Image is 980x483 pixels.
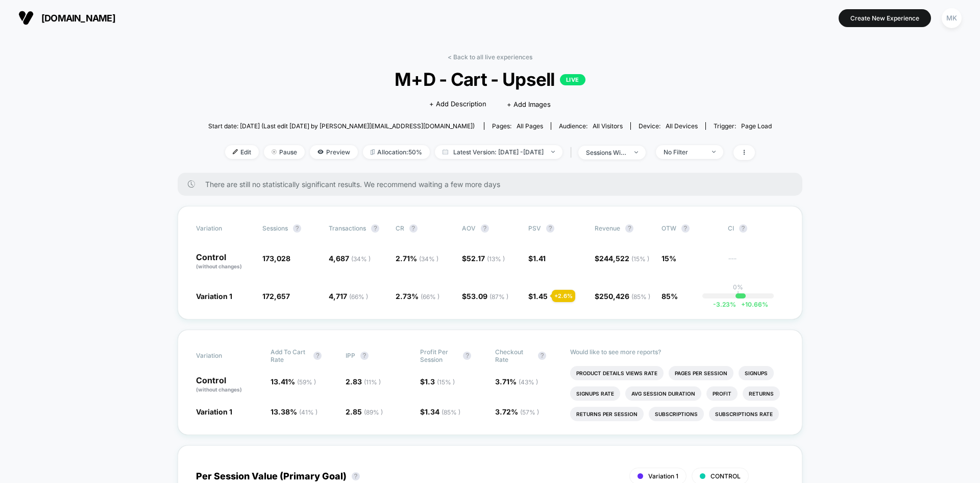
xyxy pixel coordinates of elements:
span: $ [420,377,455,386]
span: Page Load [741,122,772,130]
span: + [741,301,745,308]
li: Returns [743,386,780,401]
span: Start date: [DATE] (Last edit [DATE] by [PERSON_NAME][EMAIL_ADDRESS][DOMAIN_NAME]) [208,122,475,130]
span: ( 13 % ) [487,255,505,263]
span: 52.17 [467,254,505,263]
span: + Add Images [507,100,551,108]
button: Create New Experience [839,9,931,27]
span: Profit Per Session [420,348,458,363]
span: $ [528,292,548,301]
span: IPP [346,352,355,359]
span: Variation [196,224,252,233]
span: [DOMAIN_NAME] [41,13,115,24]
span: $ [595,292,650,301]
span: (without changes) [196,263,242,269]
span: ( 15 % ) [631,255,649,263]
span: --- [728,256,784,270]
span: 53.09 [467,292,508,301]
div: + 2.6 % [552,290,575,302]
span: Latest Version: [DATE] - [DATE] [435,145,562,159]
span: ( 85 % ) [442,408,460,416]
img: edit [233,149,238,154]
span: 3.72 % [495,407,539,416]
button: ? [463,352,471,360]
p: 0% [733,283,743,291]
span: ( 57 % ) [520,408,539,416]
span: 1.3 [425,377,455,386]
button: ? [681,224,690,233]
span: Edit [225,145,259,159]
li: Signups [739,366,774,380]
button: ? [481,224,489,233]
span: 250,426 [599,292,650,301]
img: rebalance [371,149,375,155]
span: PSV [528,224,541,232]
button: ? [739,224,747,233]
button: ? [546,224,554,233]
button: [DOMAIN_NAME] [15,10,118,26]
span: $ [528,254,546,263]
div: sessions with impression [586,149,627,156]
span: ( 89 % ) [364,408,383,416]
span: 13.38 % [271,407,317,416]
span: 1.34 [425,407,460,416]
span: All Visitors [593,122,623,130]
span: Add To Cart Rate [271,348,308,363]
span: 2.85 [346,407,383,416]
span: AOV [462,224,476,232]
button: ? [538,352,546,360]
span: $ [595,254,649,263]
span: 244,522 [599,254,649,263]
span: ( 34 % ) [419,255,438,263]
img: end [712,151,716,153]
li: Subscriptions Rate [709,407,779,421]
span: ( 85 % ) [631,293,650,301]
li: Subscriptions [649,407,704,421]
span: Variation 1 [196,407,232,416]
div: Audience: [559,122,623,130]
span: ( 43 % ) [519,378,538,386]
p: Control [196,253,252,270]
span: ( 59 % ) [297,378,316,386]
span: Checkout Rate [495,348,533,363]
span: all devices [666,122,698,130]
span: ( 11 % ) [364,378,381,386]
img: calendar [443,149,448,154]
button: ? [293,224,301,233]
span: M+D - Cart - Upsell [236,68,743,90]
a: < Back to all live experiences [448,53,532,61]
span: Variation 1 [648,472,678,480]
span: 15% [661,254,676,263]
div: Trigger: [714,122,772,130]
li: Product Details Views Rate [570,366,664,380]
span: 10.66 % [736,301,768,308]
img: end [272,149,277,154]
span: ( 66 % ) [349,293,368,301]
button: ? [409,224,418,233]
span: ( 87 % ) [489,293,508,301]
button: ? [371,224,379,233]
span: ( 34 % ) [351,255,371,263]
span: $ [462,292,508,301]
span: all pages [517,122,543,130]
p: Control [196,376,261,394]
li: Pages Per Session [669,366,733,380]
li: Profit [706,386,738,401]
span: 1.41 [533,254,546,263]
span: 172,657 [262,292,290,301]
button: ? [352,472,360,480]
div: MK [942,8,962,28]
span: Sessions [262,224,288,232]
span: Pause [264,145,305,159]
span: 2.71 % [396,254,438,263]
span: ( 41 % ) [299,408,317,416]
li: Avg Session Duration [625,386,701,401]
p: LIVE [560,74,585,85]
span: (without changes) [196,386,242,393]
button: ? [625,224,633,233]
span: CONTROL [710,472,741,480]
span: CI [728,224,784,233]
span: Allocation: 50% [363,145,430,159]
span: 4,717 [329,292,368,301]
button: ? [313,352,322,360]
